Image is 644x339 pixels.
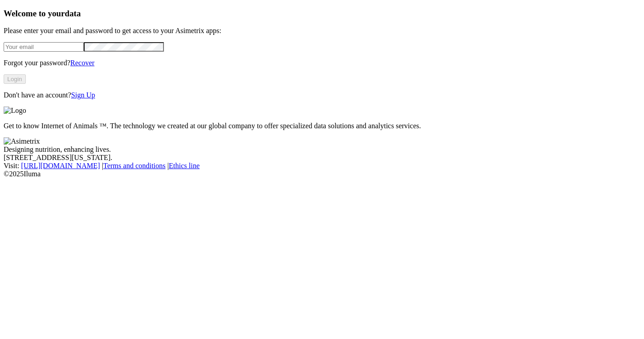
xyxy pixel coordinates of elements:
a: Ethics line [169,162,200,169]
p: Don't have an account? [4,91,640,99]
p: Get to know Internet of Animals ™. The technology we created at our global company to offer speci... [4,122,640,130]
div: © 2025 Iluma [4,170,640,178]
a: Sign Up [71,91,95,99]
img: Logo [4,107,26,115]
span: data [65,9,81,18]
p: Please enter your email and password to get access to your Asimetrix apps: [4,27,640,35]
img: Asimetrix [4,137,40,145]
a: Recover [70,59,94,67]
h3: Welcome to your [4,9,640,19]
p: Forgot your password? [4,59,640,67]
button: Login [4,74,26,84]
div: Designing nutrition, enhancing lives. [4,145,640,154]
a: [URL][DOMAIN_NAME] [21,162,100,169]
a: Terms and conditions [103,162,166,169]
div: [STREET_ADDRESS][US_STATE]. [4,154,640,162]
input: Your email [4,42,84,52]
div: Visit : | | [4,162,640,170]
